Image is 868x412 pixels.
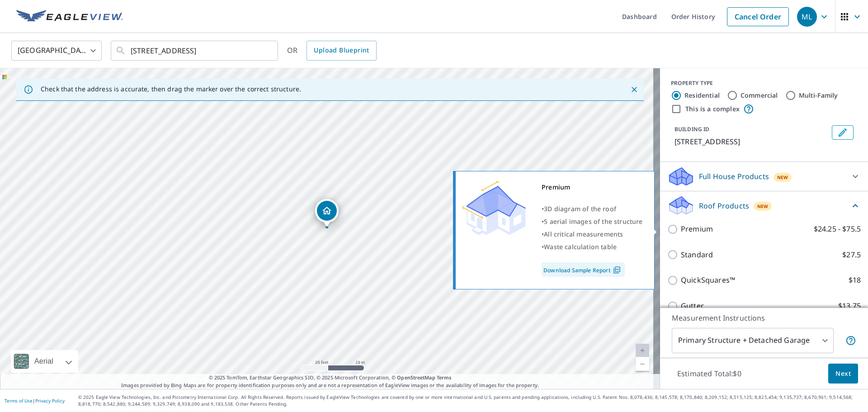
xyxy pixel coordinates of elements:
button: Edit building 1 [832,125,854,140]
a: OpenStreetMap [397,374,435,381]
p: Gutter [681,300,704,312]
label: This is a complex [685,104,740,114]
div: OR [287,41,377,61]
span: 5 aerial images of the structure [544,217,642,226]
p: Roof Products [699,200,749,211]
p: Measurement Instructions [672,313,856,323]
p: Full House Products [699,171,769,182]
span: Your report will include the primary structure and a detached garage if one exists. [845,335,856,346]
input: Search by address or latitude-longitude [131,38,259,63]
p: Premium [681,223,713,235]
div: Roof ProductsNew [667,195,861,216]
span: New [757,203,769,210]
button: Next [828,364,858,384]
span: All critical measurements [544,230,623,238]
span: 3D diagram of the roof [544,204,616,213]
span: Upload Blueprint [314,45,369,56]
span: New [777,174,788,181]
div: Dropped pin, building 1, Residential property, 505 Alta Dr Fort Worth, TX 76107 [315,199,339,227]
div: • [542,228,643,241]
a: Upload Blueprint [307,41,376,61]
img: EV Logo [16,10,123,24]
div: ML [797,7,817,27]
div: PROPERTY TYPE [671,79,857,87]
p: [STREET_ADDRESS] [675,136,828,147]
div: Aerial [32,350,56,373]
p: Check that the address is accurate, then drag the marker over the correct structure. [41,85,301,93]
a: Privacy Policy [35,398,65,404]
div: • [542,241,643,253]
img: Pdf Icon [611,266,623,274]
p: $13.75 [838,300,861,312]
div: • [542,215,643,228]
p: BUILDING ID [675,125,709,133]
img: Premium [462,181,526,235]
button: Close [628,84,640,95]
p: © 2025 Eagle View Technologies, Inc. and Pictometry International Corp. All Rights Reserved. Repo... [78,394,863,407]
p: Standard [681,249,713,260]
div: Aerial [11,350,78,373]
label: Multi-Family [799,91,838,100]
a: Terms [437,374,452,381]
a: Current Level 20, Zoom In Disabled [636,344,649,357]
p: $24.25 - $75.5 [814,223,861,235]
p: Estimated Total: $0 [670,364,749,384]
p: QuickSquares™ [681,275,735,286]
a: Terms of Use [5,398,33,404]
span: Next [835,368,851,379]
div: Primary Structure + Detached Garage [672,328,834,353]
div: • [542,203,643,215]
p: $27.5 [842,249,861,260]
div: Full House ProductsNew [667,166,861,187]
label: Commercial [741,91,778,100]
a: Download Sample Report [542,262,625,277]
div: Premium [542,181,643,194]
a: Current Level 20, Zoom Out [636,357,649,371]
span: Waste calculation table [544,242,617,251]
a: Cancel Order [727,7,789,26]
p: | [5,398,65,403]
div: [GEOGRAPHIC_DATA] [11,38,102,63]
span: © 2025 TomTom, Earthstar Geographics SIO, © 2025 Microsoft Corporation, © [209,374,452,382]
label: Residential [684,91,720,100]
p: $18 [849,275,861,286]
